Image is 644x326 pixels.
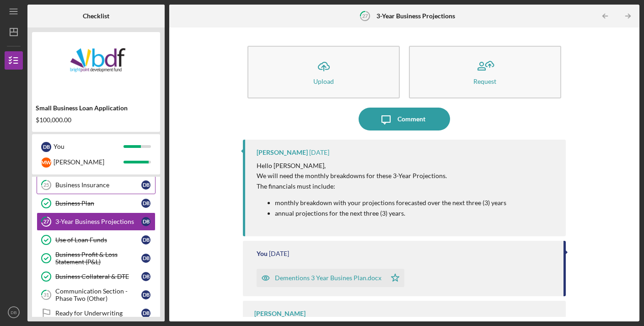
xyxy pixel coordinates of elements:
div: $100,000.00 [36,116,156,124]
div: Business Insurance [55,181,141,189]
a: 31Communication Section - Phase Two (Other)DB [37,286,156,304]
tspan: 27 [43,219,49,225]
tspan: 25 [43,182,49,188]
time: 2025-08-27 13:23 [269,250,289,257]
div: D B [41,142,51,152]
div: Comment [397,108,425,130]
div: Communication Section - Phase Two (Other) [55,288,141,302]
div: You [54,139,123,154]
div: Ready for Underwriting [55,310,141,317]
div: Business Plan [55,200,141,207]
div: Dementions 3 Year Busines Plan.docx [275,274,381,282]
text: DB [11,310,16,315]
button: Comment [359,108,450,130]
p: The financials must include: [257,181,506,191]
div: [PERSON_NAME] [257,149,308,156]
b: 3-Year Business Projections [376,12,455,20]
a: Business PlanDB [37,194,156,212]
div: D B [141,272,150,281]
p: Hello [PERSON_NAME], [257,161,506,171]
div: Business Collateral & DTE [55,273,141,280]
button: Upload [247,46,400,98]
div: Use of Loan Funds [55,236,141,244]
b: Checklist [83,12,109,20]
div: 3-Year Business Projections [55,218,141,225]
img: Product logo [32,37,160,92]
a: Use of Loan FundsDB [37,231,156,249]
a: 25Business InsuranceDB [37,176,156,194]
div: D B [141,309,150,318]
div: Request [473,78,496,85]
div: [PERSON_NAME] [54,154,123,170]
div: D B [141,290,150,299]
div: D B [141,199,150,208]
p: monthly breakdown with your projections forecasted over the next three (3) years [275,198,506,208]
div: D B [141,254,150,263]
p: annual projections for the next three (3) years. [275,208,506,218]
div: D B [141,180,150,190]
a: Business Profit & Loss Statement (P&L)DB [37,249,156,267]
div: Business Profit & Loss Statement (P&L) [55,251,141,266]
tspan: 27 [362,13,368,19]
a: Business Collateral & DTEDB [37,267,156,286]
p: We will need the monthly breakdowns for these 3-Year Projections. [257,171,506,181]
button: Request [409,46,561,98]
div: [PERSON_NAME] [254,310,306,317]
div: M W [41,158,51,168]
div: Upload [313,78,334,85]
button: DB [5,303,23,321]
time: 2025-09-03 16:40 [309,149,329,156]
tspan: 31 [43,292,49,298]
button: Dementions 3 Year Busines Plan.docx [257,269,404,287]
a: 273-Year Business ProjectionsDB [37,212,156,231]
div: Small Business Loan Application [36,104,156,112]
div: D B [141,217,150,226]
div: You [257,250,268,257]
div: D B [141,235,150,244]
a: Ready for UnderwritingDB [37,304,156,322]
